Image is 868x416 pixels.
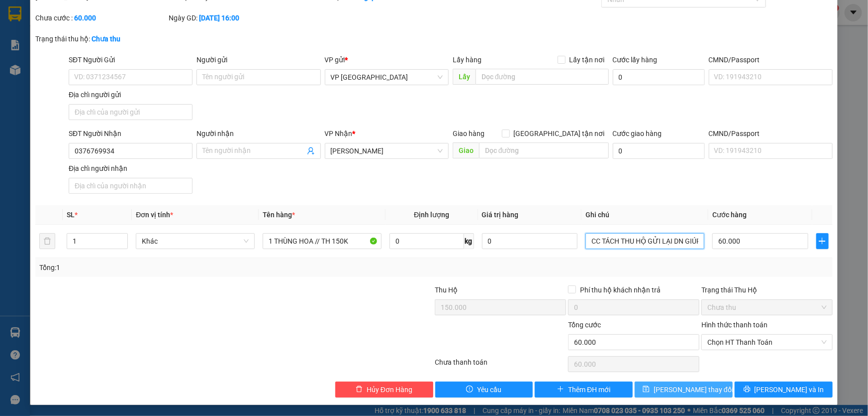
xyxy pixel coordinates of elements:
[39,233,55,249] button: delete
[712,211,747,219] span: Cước hàng
[816,233,829,249] button: plus
[69,178,193,194] input: Địa chỉ của người nhận
[169,12,300,23] div: Ngày GD:
[817,237,828,245] span: plus
[263,233,382,249] input: VD: Bàn, Ghế
[735,382,833,398] button: printer[PERSON_NAME] và In
[566,54,609,65] span: Lấy tận nơi
[92,35,120,43] b: Chưa thu
[6,62,123,90] span: VP [GEOGRAPHIC_DATA]
[707,300,827,315] span: Chưa thu
[356,386,363,394] span: delete
[307,147,315,155] span: user-add
[6,28,54,47] strong: 0931 600 979
[196,54,320,65] div: Người gửi
[27,9,124,23] span: ĐỨC ĐẠT GIA LAI
[453,130,484,138] span: Giao hàng
[35,33,200,44] div: Trạng thái thu hộ:
[414,211,449,219] span: Định lượng
[435,382,533,398] button: exclamation-circleYêu cầu
[755,384,824,395] span: [PERSON_NAME] và In
[654,384,733,395] span: [PERSON_NAME] thay đổi
[64,28,126,37] strong: [PERSON_NAME]:
[482,211,519,219] span: Giá trị hàng
[69,89,193,100] div: Địa chỉ người gửi
[568,321,601,329] span: Tổng cước
[613,143,705,159] input: Cước giao hàng
[196,128,320,139] div: Người nhận
[39,262,335,273] div: Tổng: 1
[64,28,144,47] strong: 0901 900 568
[6,62,50,76] span: VP GỬI:
[325,54,449,65] div: VP gửi
[643,386,650,394] span: save
[701,321,768,329] label: Hình thức thanh toán
[613,56,658,64] label: Cước lấy hàng
[35,12,167,23] div: Chưa cước :
[453,56,482,64] span: Lấy hàng
[466,386,473,394] span: exclamation-circle
[581,205,708,225] th: Ghi chú
[568,384,610,395] span: Thêm ĐH mới
[69,128,193,139] div: SĐT Người Nhận
[335,382,433,398] button: deleteHủy Đơn Hàng
[67,211,75,219] span: SL
[263,211,295,219] span: Tên hàng
[476,69,609,85] input: Dọc đường
[142,234,249,249] span: Khác
[477,384,501,395] span: Yêu cầu
[479,142,609,158] input: Dọc đường
[535,382,633,398] button: plusThêm ĐH mới
[64,48,113,58] strong: 0901 933 179
[613,130,662,138] label: Cước giao hàng
[325,130,353,138] span: VP Nhận
[464,233,474,249] span: kg
[6,48,55,58] strong: 0901 936 968
[744,386,751,394] span: printer
[331,70,443,85] span: VP Đà Nẵng
[367,384,412,395] span: Hủy Đơn Hàng
[709,54,833,65] div: CMND/Passport
[74,14,96,22] b: 60.000
[69,163,193,174] div: Địa chỉ người nhận
[434,357,568,374] div: Chưa thanh toán
[613,69,705,85] input: Cước lấy hàng
[6,28,36,37] strong: Sài Gòn:
[707,335,827,350] span: Chọn HT Thanh Toán
[69,104,193,120] input: Địa chỉ của người gửi
[510,128,609,139] span: [GEOGRAPHIC_DATA] tận nơi
[69,54,193,65] div: SĐT Người Gửi
[635,382,733,398] button: save[PERSON_NAME] thay đổi
[435,286,458,294] span: Thu Hộ
[585,233,704,249] input: Ghi Chú
[453,142,479,158] span: Giao
[701,284,833,295] div: Trạng thái Thu Hộ
[453,69,476,85] span: Lấy
[331,143,443,158] span: Lê Đại Hành
[199,14,239,22] b: [DATE] 16:00
[136,211,173,219] span: Đơn vị tính
[709,128,833,139] div: CMND/Passport
[557,386,564,394] span: plus
[576,284,665,295] span: Phí thu hộ khách nhận trả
